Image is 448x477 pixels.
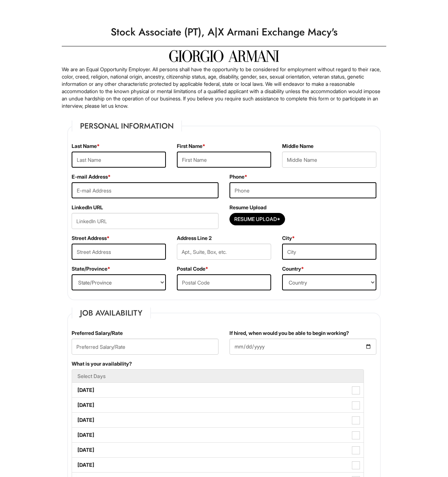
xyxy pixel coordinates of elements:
label: LinkedIn URL [72,204,103,211]
label: First Name [177,142,205,150]
label: State/Province [72,265,110,272]
label: Street Address [72,234,110,242]
label: [DATE] [72,383,364,397]
label: E-mail Address [72,173,111,180]
input: Apt., Suite, Box, etc. [177,244,271,260]
input: Last Name [72,152,166,168]
label: Middle Name [282,142,314,150]
h1: Stock Associate (PT), A|X Armani Exchange Macy's [58,22,390,42]
label: Postal Code [177,265,208,272]
input: Street Address [72,244,166,260]
label: Resume Upload [229,204,266,211]
label: [DATE] [72,398,364,412]
input: Phone [229,182,376,198]
label: Phone [229,173,247,180]
input: E-mail Address [72,182,219,198]
label: City [282,234,295,242]
input: Postal Code [177,274,271,290]
input: Middle Name [282,152,376,168]
input: Preferred Salary/Rate [72,339,219,355]
label: Country [282,265,304,272]
input: First Name [177,152,271,168]
h5: Select Days [77,373,358,379]
img: Giorgio Armani [169,50,279,62]
label: Address Line 2 [177,234,212,242]
input: City [282,244,376,260]
label: Preferred Salary/Rate [72,329,123,337]
legend: Job Availability [72,308,151,318]
label: [DATE] [72,458,364,472]
input: LinkedIn URL [72,213,219,229]
label: [DATE] [72,413,364,427]
p: We are an Equal Opportunity Employer. All persons shall have the opportunity to be considered for... [62,66,386,110]
label: Last Name [72,142,100,150]
select: State/Province [72,274,166,290]
legend: Personal Information [72,121,182,131]
label: [DATE] [72,428,364,442]
label: If hired, when would you be able to begin working? [229,329,349,337]
label: What is your availability? [72,360,132,367]
select: Country [282,274,376,290]
label: [DATE] [72,443,364,457]
button: Resume Upload*Resume Upload* [229,213,285,225]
